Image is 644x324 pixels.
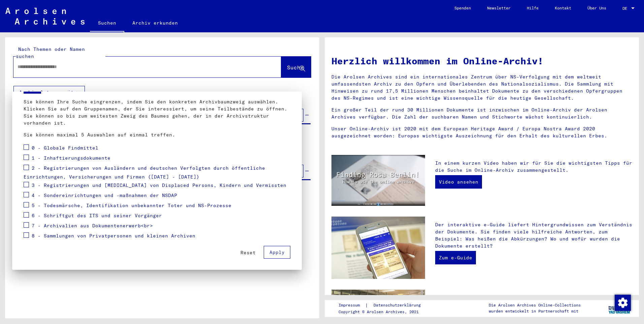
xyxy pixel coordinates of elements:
[614,294,631,311] div: Zustimmung ändern
[24,165,265,180] span: 2 - Registrierungen von Ausländern und deutschen Verfolgten durch öffentliche Einrichtungen, Vers...
[32,223,153,229] span: 7 - Archivalien aus Dokumentenerwerb<br>
[264,246,290,259] button: Apply
[32,233,195,239] span: 8 - Sammlungen von Privatpersonen und kleinen Archiven
[32,145,98,151] span: 0 - Globale Findmittel
[24,98,290,127] p: Sie können Ihre Suche eingrenzen, indem Sie den konkreten Archivbaumzweig auswählen. Klicken Sie ...
[615,295,631,311] img: Zustimmung ändern
[24,131,290,138] p: Sie können maximal 5 Auswahlen auf einmal treffen.
[32,182,286,188] span: 3 - Registrierungen und [MEDICAL_DATA] von Displaced Persons, Kindern und Vermissten
[235,247,261,259] button: Reset
[240,250,256,256] span: Reset
[32,202,231,208] span: 5 - Todesmärsche, Identifikation unbekannter Toter und NS-Prozesse
[269,249,285,255] span: Apply
[32,213,162,219] span: 6 - Schriftgut des ITS und seiner Vorgänger
[32,155,110,161] span: 1 - Inhaftierungsdokumente
[32,192,177,198] span: 4 - Sondereinrichtungen und -maßnahmen der NSDAP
